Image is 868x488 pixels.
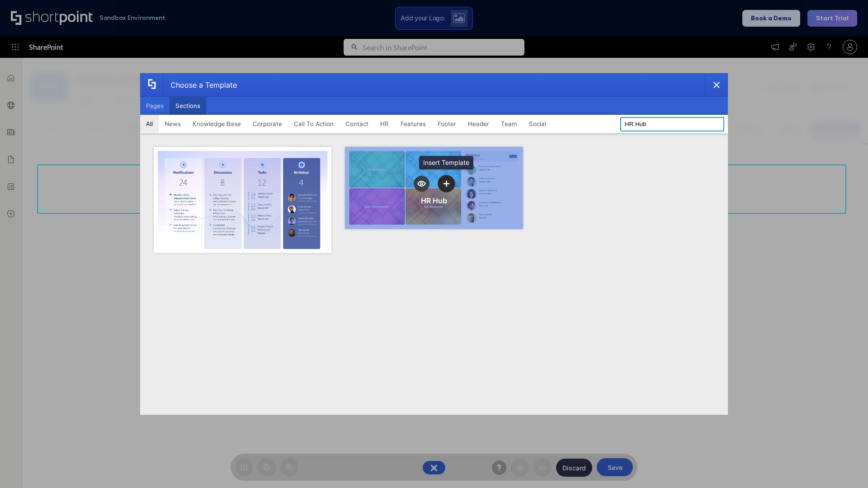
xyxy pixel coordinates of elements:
button: Header [462,115,495,133]
button: Footer [432,115,462,133]
div: Choose a Template [163,74,237,96]
button: HR [374,115,395,133]
button: Call To Action [288,115,340,133]
button: Contact [340,115,374,133]
button: News [159,115,187,133]
div: template selector [140,73,728,415]
div: HR Hub [421,196,447,205]
iframe: Chat Widget [823,445,868,488]
button: Social [523,115,552,133]
button: Knowledge Base [187,115,247,133]
input: Search [620,117,724,131]
button: Sections [170,97,206,115]
button: Team [495,115,523,133]
button: Corporate [247,115,288,133]
button: Features [395,115,432,133]
button: Pages [140,97,170,115]
button: All [140,115,159,133]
